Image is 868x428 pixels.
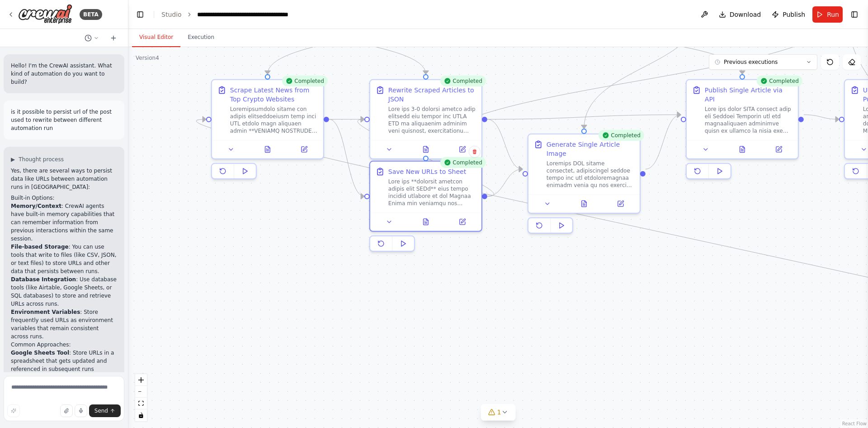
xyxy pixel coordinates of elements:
button: Publish [768,6,809,23]
h2: Built-in Options: [11,194,117,202]
span: ▶ [11,156,15,163]
strong: Database Integration [11,276,76,283]
div: Completed [440,76,486,87]
div: Rewrite Scraped Articles to JSON [388,86,476,104]
span: Thought process [19,156,64,163]
button: Download [715,6,765,23]
p: Hello! I'm the CrewAI assistant. What kind of automation do you want to build? [11,62,117,86]
g: Edge from 3596213a-2dd9-479c-8106-2e56988a965c to e72b22be-1dbd-46a9-b024-7ff20eb5fa1d [487,115,523,173]
div: Completed [756,76,802,87]
g: Edge from 48c0b4ae-0835-440a-87a2-0e44bc593940 to e72b22be-1dbd-46a9-b024-7ff20eb5fa1d [487,164,523,201]
span: Download [730,10,761,19]
div: CompletedRewrite Scraped Articles to JSONLore ips 3-0 dolorsi ametco adip elitsedd eiu tempor inc... [369,79,482,183]
button: View output [406,216,445,227]
div: React Flow controls [135,374,147,421]
img: Logo [18,4,72,24]
div: CompletedGenerate Single Article ImageLoremips DOL sitame consectet, adipiscingel seddoe tempo in... [528,134,641,237]
div: Completed [440,157,486,168]
g: Edge from 1cd3907f-499f-4c98-9395-5c46c54cac96 to 48c0b4ae-0835-440a-87a2-0e44bc593940 [329,115,364,201]
button: Switch to previous chat [81,33,103,43]
button: 1 [481,404,516,421]
g: Edge from 19b42ebb-936f-40c9-98c3-745113563619 to 13d78827-31b6-4724-94b1-a88eb3c5fe05 [552,7,747,74]
span: Publish [783,10,805,19]
div: CompletedPublish Single Article via APILore ips dolor SITA consect adip eli Seddoei Temporin utl ... [686,79,799,183]
button: Open in side panel [763,144,794,155]
div: CompletedSave New URLs to SheetLore ips **dolorsit ametcon adipis elit SEDd** eius tempo incidid ... [369,161,482,255]
button: toggle interactivity [135,409,147,421]
div: Completed [598,130,644,141]
div: Loremipsumdolo sitame con adipis elitseddoeiusm temp inci UTL etdolo magn aliquaen admin **VENIAM... [230,106,318,135]
button: View output [406,144,445,155]
strong: Google Sheets Tool [11,350,69,356]
g: Edge from 3596213a-2dd9-479c-8106-2e56988a965c to 13d78827-31b6-4724-94b1-a88eb3c5fe05 [487,110,681,124]
span: 1 [497,408,501,417]
button: Execution [180,28,222,47]
li: : Store URLs in a spreadsheet that gets updated and referenced in subsequent runs [11,349,117,373]
button: Delete node [469,146,481,158]
strong: File-based Storage [11,244,69,250]
button: View output [565,198,603,209]
button: Visual Editor [132,28,180,47]
button: Send [89,404,121,417]
span: Previous executions [724,58,778,66]
p: : Store frequently used URLs as environment variables that remain consistent across runs. [11,308,117,341]
h2: Common Approaches: [11,341,117,349]
g: Edge from 897c3c0e-d19c-4c0e-a364-4f2cf2fa83a0 to 48c0b4ae-0835-440a-87a2-0e44bc593940 [421,7,851,156]
g: Edge from e72b22be-1dbd-46a9-b024-7ff20eb5fa1d to 13d78827-31b6-4724-94b1-a88eb3c5fe05 [646,110,681,173]
button: Open in side panel [605,198,636,209]
button: Open in side panel [288,144,320,155]
div: Loremips DOL sitame consectet, adipiscingel seddoe tempo inc utl etdoloremagnaa enimadm venia qu ... [547,160,634,189]
div: Generate Single Article Image [547,140,634,158]
p: is it possible to persist url of the post used to rewrite between different automation run [11,108,117,132]
g: Edge from 1cd3907f-499f-4c98-9395-5c46c54cac96 to 3596213a-2dd9-479c-8106-2e56988a965c [329,115,364,124]
button: Click to speak your automation idea [75,404,87,417]
button: zoom in [135,374,147,386]
button: Start a new chat [106,33,121,43]
strong: Memory/Context [11,203,61,209]
g: Edge from 13d78827-31b6-4724-94b1-a88eb3c5fe05 to bf8b1816-8b80-4bb6-a292-9515dff67dd0 [804,110,839,124]
span: Send [94,407,108,414]
button: Open in side panel [447,144,478,155]
button: Previous executions [709,54,817,70]
button: zoom out [135,386,147,398]
div: CompletedScrape Latest News from Top Crypto WebsitesLoremipsumdolo sitame con adipis elitseddoeiu... [211,79,324,183]
button: Hide left sidebar [134,8,146,21]
button: Open in side panel [447,216,478,227]
button: Show right sidebar [848,8,861,21]
button: View output [248,144,287,155]
button: Upload files [60,404,73,417]
div: Lore ips **dolorsit ametcon adipis elit SEDd** eius tempo incidid utlabore et dol Magnaa Enima mi... [388,178,476,207]
a: React Flow attribution [842,421,867,426]
div: Publish Single Article via API [705,86,793,104]
div: BETA [80,9,102,20]
a: Studio [161,11,182,18]
div: Lore ips dolor SITA consect adip eli Seddoei Temporin utl etd magnaaliquaen adminimve quisn ex ul... [705,106,793,135]
span: Run [827,10,839,19]
button: fit view [135,398,147,409]
nav: breadcrumb [161,10,288,19]
g: Edge from 1ef148dd-6b25-432b-b75d-fb818996fbb7 to e72b22be-1dbd-46a9-b024-7ff20eb5fa1d [580,7,706,129]
p: : Use database tools (like Airtable, Google Sheets, or SQL databases) to store and retrieve URLs ... [11,275,117,308]
p: : CrewAI agents have built-in memory capabilities that can remember information from previous int... [11,202,117,243]
p: : You can use tools that write to files (like CSV, JSON, or text files) to store URLs and other d... [11,243,117,275]
button: ▶Thought process [11,156,64,163]
g: Edge from 601711e0-1197-4fa4-8adf-57802482ee33 to 3596213a-2dd9-479c-8106-2e56988a965c [263,7,430,74]
button: View output [723,144,761,155]
div: Version 4 [136,54,159,62]
button: Improve this prompt [7,404,20,417]
div: Completed [282,76,327,87]
button: Run [812,6,843,23]
p: Yes, there are several ways to persist data like URLs between automation runs in [GEOGRAPHIC_DATA]: [11,167,117,191]
strong: Environment Variables [11,309,80,315]
div: Scrape Latest News from Top Crypto Websites [230,86,318,104]
div: Lore ips 3-0 dolorsi ametco adip elitsedd eiu tempor inc UTLA ETD ma aliquaenim adminim veni quis... [388,106,476,135]
div: Save New URLs to Sheet [388,167,466,176]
